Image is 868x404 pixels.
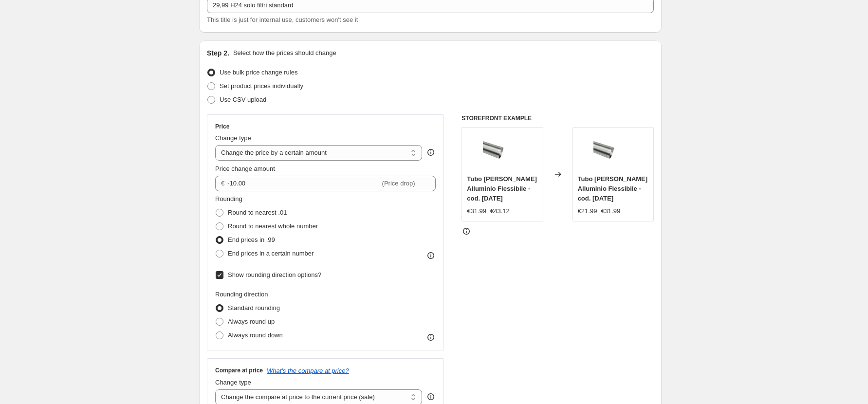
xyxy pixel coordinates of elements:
span: Round to nearest whole number [228,222,318,230]
strike: €43.12 [490,206,510,216]
h3: Compare at price [215,367,263,374]
h2: Step 2. [207,48,229,58]
div: €31.99 [467,206,486,216]
img: tubo-rotondo-alluminio-flessibile-l3000-o150-cod-1052ad_80x.png [483,132,522,171]
button: What's the compare at price? [267,367,349,374]
div: help [426,147,436,157]
span: € [221,180,224,187]
span: Use bulk price change rules [220,69,297,76]
p: Select how the prices should change [233,48,336,58]
img: tubo-rotondo-alluminio-flessibile-l3000-o150-cod-1052ad_80x.png [593,132,632,171]
h6: STOREFRONT EXAMPLE [462,114,654,122]
span: End prices in a certain number [228,250,314,257]
span: Tubo [PERSON_NAME] Alluminio Flessibile - cod. [DATE] [467,175,536,202]
span: Set product prices individually [220,82,303,90]
span: Tubo [PERSON_NAME] Alluminio Flessibile - cod. [DATE] [578,175,647,202]
span: Round to nearest .01 [228,209,287,216]
span: (Price drop) [382,180,415,187]
span: Rounding [215,195,242,202]
span: Show rounding direction options? [228,271,321,278]
span: Always round up [228,318,275,325]
input: -10.00 [227,176,380,191]
span: End prices in .99 [228,236,275,243]
h3: Price [215,123,229,130]
span: Use CSV upload [220,96,266,103]
div: €21.99 [578,206,597,216]
span: Always round down [228,331,283,339]
span: Change type [215,134,251,142]
span: Rounding direction [215,291,268,298]
span: This title is just for internal use, customers won't see it [207,16,358,23]
span: Price change amount [215,165,275,172]
span: Standard rounding [228,304,280,312]
strike: €31.99 [601,206,620,216]
span: Change type [215,379,251,386]
div: help [426,392,436,402]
